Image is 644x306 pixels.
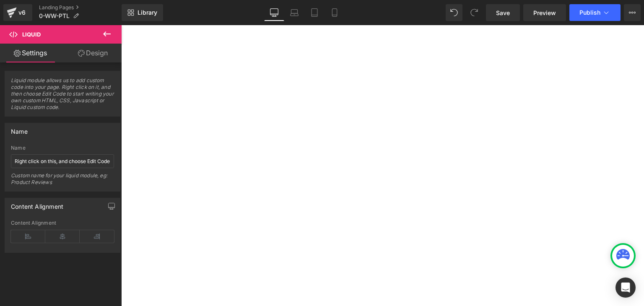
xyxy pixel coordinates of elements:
[11,123,28,135] div: Name
[264,4,284,21] a: Desktop
[466,4,483,21] button: Redo
[304,4,325,21] a: Tablet
[496,8,510,17] span: Save
[122,4,163,21] a: New Library
[615,277,636,298] div: Open Intercom Messenger
[11,172,114,191] div: Custom name for your liquid module, eg: Product Reviews
[624,4,641,21] button: More
[579,9,600,16] span: Publish
[11,198,63,210] div: Content Alignment
[11,220,114,226] div: Content Alignment
[3,4,32,21] a: v6
[17,7,27,18] div: v6
[138,9,157,16] span: Library
[533,8,556,17] span: Preview
[446,4,462,21] button: Undo
[22,31,41,38] span: Liquid
[39,4,122,11] a: Landing Pages
[11,145,114,151] div: Name
[62,44,123,62] a: Design
[284,4,304,21] a: Laptop
[11,77,114,116] span: Liquid module allows us to add custom code into your page. Right click on it, and then choose Edi...
[325,4,345,21] a: Mobile
[39,13,70,19] span: 0-WW-PTL
[523,4,566,21] a: Preview
[569,4,621,21] button: Publish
